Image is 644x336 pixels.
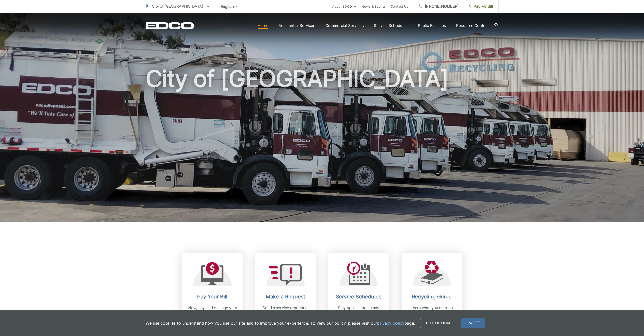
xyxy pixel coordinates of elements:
p: Learn what you need to know about recycling. [407,305,457,317]
a: Make a Request Send a service request to EDCO. [255,253,316,325]
a: EDCD logo. Return to the homepage. [146,22,194,29]
a: Service Schedules Stay up-to-date on any changes in schedules. [328,253,389,325]
a: privacy policy [377,320,404,326]
span: I agree [461,318,485,328]
a: News & Events [361,3,386,9]
a: Recycling Guide Learn what you need to know about recycling. [402,253,462,325]
p: We use cookies to understand how you use our site and to improve your experience. To view our pol... [146,320,415,326]
a: Tell me more [420,318,456,328]
h2: Service Schedules [334,294,384,300]
a: Pay Your Bill View, pay, and manage your bill online. [182,253,243,325]
a: Commercial Services [325,23,364,29]
p: Send a service request to EDCO. [260,305,311,317]
p: Stay up-to-date on any changes in schedules. [334,305,384,317]
a: Contact Us [391,3,408,9]
h2: Recycling Guide [407,294,457,300]
a: About EDCO [332,3,356,9]
p: View, pay, and manage your bill online. [187,305,238,317]
h1: City of [GEOGRAPHIC_DATA] [146,66,499,227]
a: Home [258,23,268,29]
span: English [217,2,242,11]
span: City of [GEOGRAPHIC_DATA] [152,4,203,9]
h2: Pay Your Bill [187,294,238,300]
span: Pay My Bill [469,3,493,9]
a: Resource Center [456,23,487,29]
h2: Make a Request [260,294,311,300]
a: Residential Services [278,23,315,29]
a: Public Facilities [418,23,446,29]
a: Service Schedules [374,23,408,29]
